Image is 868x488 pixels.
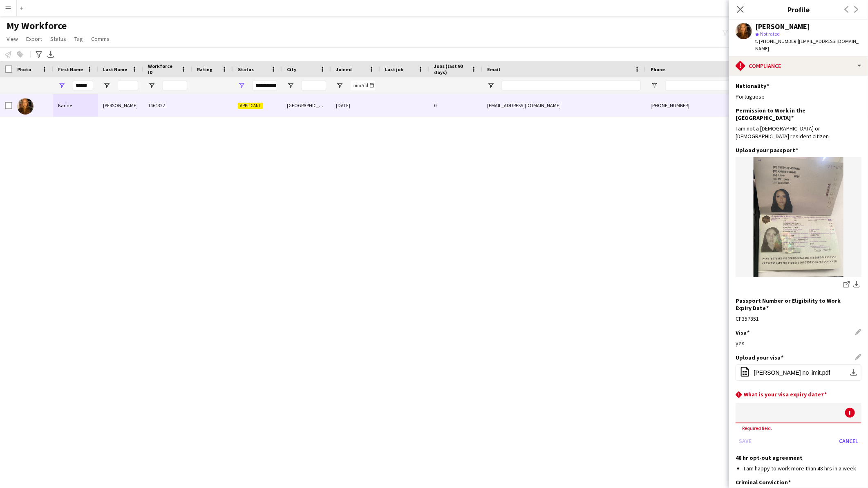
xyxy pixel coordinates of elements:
button: Open Filter Menu [336,82,343,89]
div: 1464322 [143,94,192,117]
a: View [3,34,21,44]
span: Status [50,35,66,43]
h3: Visa [736,329,749,336]
div: [GEOGRAPHIC_DATA] [282,94,331,117]
button: Cancel [836,434,861,448]
button: Open Filter Menu [58,82,65,89]
input: City Filter Input [302,81,326,90]
span: | [EMAIL_ADDRESS][DOMAIN_NAME] [755,38,859,52]
span: View [7,35,18,43]
li: I am happy to work more than 48 hrs in a week [744,465,861,472]
span: Tag [74,35,83,43]
div: [PERSON_NAME] [98,94,143,117]
h3: Upload your visa [736,354,783,361]
h3: 48 hr opt-out agreement [736,454,803,461]
app-action-btn: Export XLSX [46,49,56,59]
button: Open Filter Menu [148,82,155,89]
span: Comms [91,35,110,43]
div: [EMAIL_ADDRESS][DOMAIN_NAME] [482,94,646,117]
a: Status [47,34,69,44]
span: Not rated [760,31,780,37]
a: Comms [88,34,113,44]
button: [PERSON_NAME] no limit.pdf [736,364,861,381]
h3: Criminal Conviction [736,479,791,486]
span: Rating [197,66,213,72]
input: First Name Filter Input [73,81,93,90]
span: Status [238,66,254,72]
h3: Profile [729,4,868,15]
button: Open Filter Menu [238,82,245,89]
span: Applicant [238,103,263,109]
span: [PERSON_NAME] no limit.pdf [754,369,830,376]
img: 7240e475-7c4f-4a3e-9d27-e976d85b167c.jpeg [736,157,861,277]
span: Last job [385,66,403,72]
h3: What is your visa expiry date? [744,391,827,398]
input: Workforce ID Filter Input [163,81,187,90]
div: [PHONE_NUMBER] [646,94,750,117]
div: [DATE] [331,94,380,117]
span: Export [26,35,42,43]
span: Email [487,66,500,72]
img: Karine Vicente [17,98,34,115]
span: My Workforce [7,20,67,32]
span: Last Name [103,66,127,72]
span: City [287,66,296,72]
div: Karine [53,94,98,117]
a: Export [23,34,45,44]
div: Portuguese [736,93,861,100]
input: Phone Filter Input [665,81,745,90]
button: Open Filter Menu [651,82,658,89]
div: 0 [429,94,482,117]
app-action-btn: Advanced filters [34,49,44,59]
span: Photo [17,66,31,72]
div: CF357851 [736,315,861,322]
input: Joined Filter Input [351,81,375,90]
h3: Upload your passport [736,146,798,154]
a: Tag [71,34,86,44]
button: Open Filter Menu [487,82,494,89]
span: Jobs (last 90 days) [434,63,468,75]
span: Workforce ID [148,63,177,75]
input: Email Filter Input [502,81,641,90]
h3: Passport Number or Eligibility to Work Expiry Date [736,297,855,312]
h3: Permission to Work in the [GEOGRAPHIC_DATA] [736,107,855,121]
div: Compliance [729,56,868,76]
span: First Name [58,66,83,72]
button: Open Filter Menu [287,82,294,89]
div: I am not a [DEMOGRAPHIC_DATA] or [DEMOGRAPHIC_DATA] resident citizen [736,125,861,139]
h3: Nationality [736,82,769,90]
div: [PERSON_NAME] [755,23,810,30]
input: Last Name Filter Input [118,81,138,90]
span: t. [PHONE_NUMBER] [755,38,798,44]
div: yes [736,340,861,347]
span: Joined [336,66,352,72]
button: Open Filter Menu [103,82,110,89]
span: Required field. [736,425,779,431]
span: Phone [651,66,665,72]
